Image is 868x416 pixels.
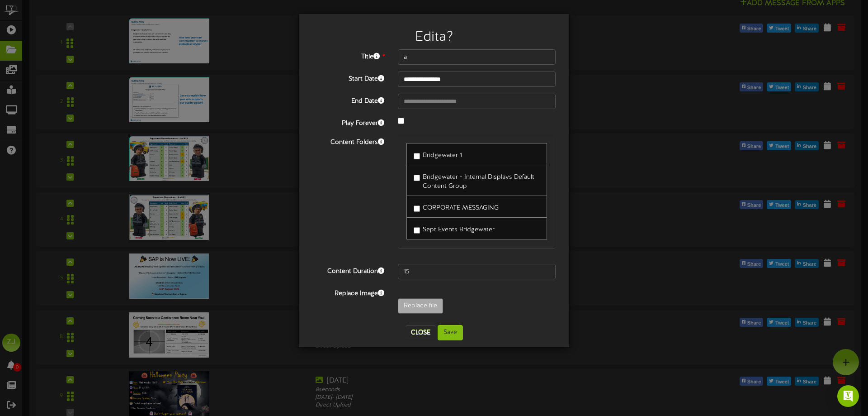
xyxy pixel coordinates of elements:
button: Close [406,325,436,340]
label: Start Date [306,72,391,84]
span: Bridgewater 1 [423,152,462,159]
span: Bridgewater - Internal Displays Default Content Group [423,174,534,190]
label: Title [306,49,391,62]
input: Sept Events Bridgewater [414,227,420,234]
span: Sept Events Bridgewater [423,226,495,233]
button: Save [438,325,463,340]
input: CORPORATE MESSAGING [414,206,420,212]
label: Content Duration [306,264,391,276]
label: Play Forever [306,116,391,128]
div: Open Intercom Messenger [837,385,859,407]
label: Content Folders [306,135,391,147]
label: End Date [306,94,391,106]
input: Title [398,49,556,65]
span: CORPORATE MESSAGING [423,205,499,211]
input: Bridgewater - Internal Displays Default Content Group [414,175,420,181]
input: Bridgewater 1 [414,153,420,159]
input: 15 [398,264,556,279]
label: Replace Image [306,286,391,298]
h2: Edit a ? [312,30,556,45]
